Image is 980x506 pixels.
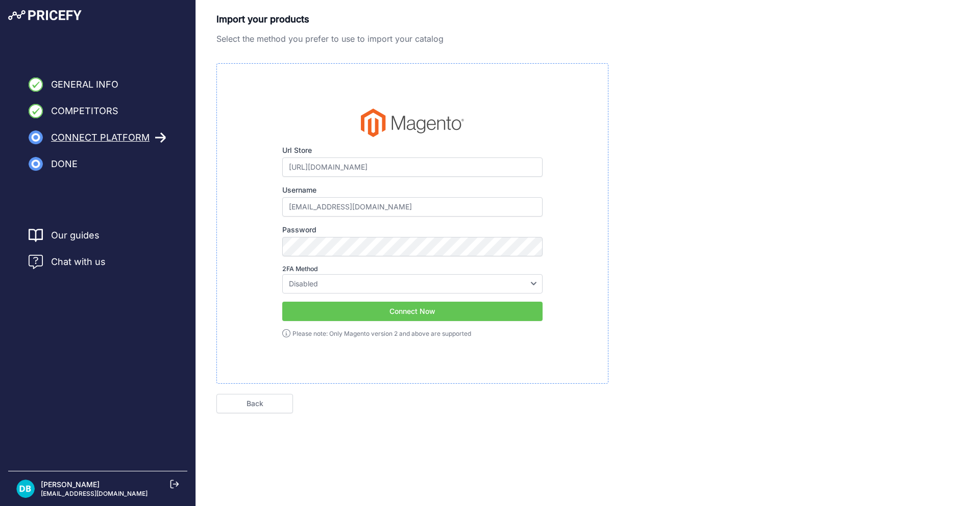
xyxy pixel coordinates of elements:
[51,157,78,171] span: Done
[292,330,471,338] div: Please note: Only Magento version 2 and above are supported
[216,12,608,26] p: Import your products
[216,33,608,45] p: Select the method you prefer to use to import your catalog
[282,185,543,195] label: Username
[216,394,293,413] a: Back
[41,480,148,490] p: [PERSON_NAME]
[41,490,148,498] p: [EMAIL_ADDRESS][DOMAIN_NAME]
[51,255,106,269] span: Chat with us
[51,77,118,92] span: General Info
[282,264,543,274] label: 2FA Method
[282,157,543,177] input: https://www.storeurl.com
[282,302,543,321] button: Connect Now
[51,130,150,145] span: Connect Platform
[29,255,106,269] a: Chat with us
[282,145,543,155] label: Url Store
[8,10,82,20] img: Pricefy Logo
[51,228,100,243] a: Our guides
[51,104,118,118] span: Competitors
[282,225,543,235] label: Password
